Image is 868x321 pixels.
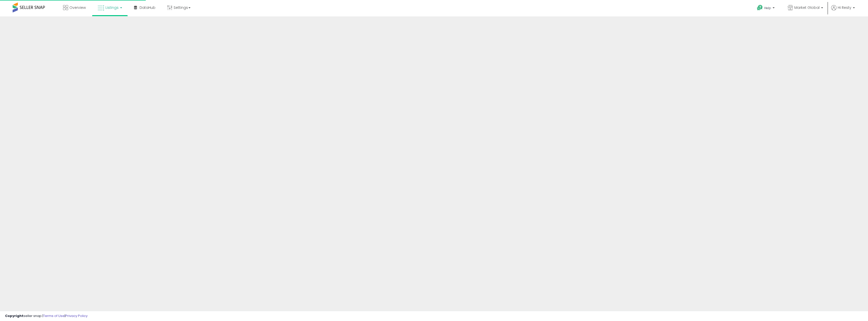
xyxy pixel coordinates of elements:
span: Hi Resty [838,5,851,10]
a: Help [753,1,780,16]
span: Market Global [794,5,820,10]
span: DataHub [140,5,155,10]
a: Hi Resty [831,5,855,16]
span: Help [764,6,771,10]
span: Listings [105,5,119,10]
i: Get Help [757,5,763,11]
span: Overview [69,5,86,10]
